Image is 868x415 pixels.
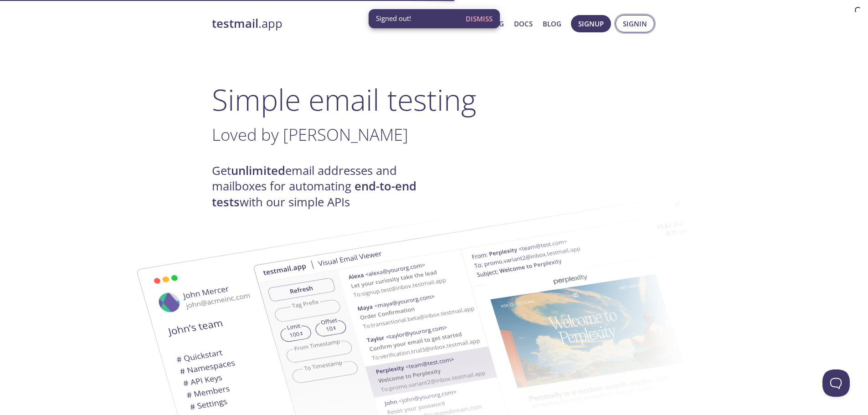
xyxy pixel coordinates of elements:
span: Signed out! [376,14,411,23]
button: Signin [616,15,654,32]
a: Docs [514,18,533,30]
span: Signin [623,18,647,30]
h4: Get email addresses and mailboxes for automating with our simple APIs [212,163,434,210]
iframe: Help Scout Beacon - Open [822,369,850,397]
a: Blog [543,18,561,30]
span: Signup [578,18,604,30]
strong: unlimited [231,163,285,179]
strong: testmail [212,15,258,31]
strong: end-to-end tests [212,178,416,210]
button: Signup [571,15,611,32]
span: Dismiss [466,13,493,25]
button: Dismiss [462,10,496,27]
span: Loved by [PERSON_NAME] [212,123,408,146]
a: testmail.app [212,16,426,31]
h1: Simple email testing [212,82,657,117]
